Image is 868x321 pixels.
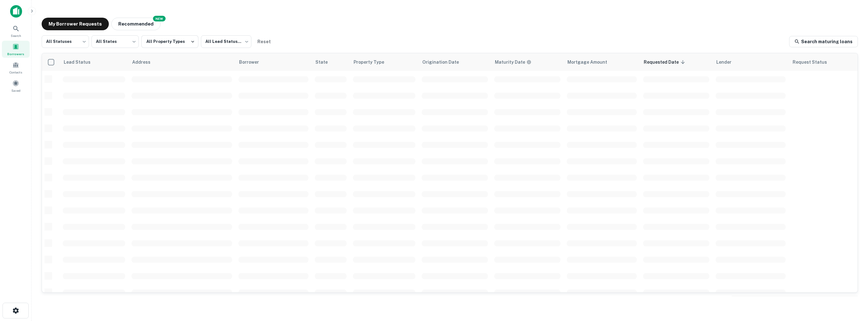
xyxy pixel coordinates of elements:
th: Property Type [350,53,419,71]
img: capitalize-icon.png [10,5,22,18]
h6: Maturity Date [495,59,525,66]
div: All Statuses [42,33,89,50]
a: Search [2,22,30,39]
span: Borrowers [7,51,24,56]
th: Maturity dates displayed may be estimated. Please contact the lender for the most accurate maturi... [491,53,564,71]
th: Mortgage Amount [564,53,640,71]
span: Mortgage Amount [567,58,615,66]
div: Maturity dates displayed may be estimated. Please contact the lender for the most accurate maturi... [495,59,531,66]
button: Recommended [111,18,161,30]
a: Saved [2,77,30,94]
div: All States [91,33,139,50]
span: State [315,58,336,66]
a: Contacts [2,59,30,76]
a: Search maturing loans [789,36,858,47]
span: Search [11,33,21,38]
a: Borrowers [2,41,30,58]
iframe: Chat Widget [836,271,868,301]
th: Borrower [235,53,312,71]
span: Lead Status [63,58,99,66]
th: Lead Status [60,53,128,71]
div: All Lead Statuses [201,33,251,50]
th: Origination Date [419,53,491,71]
span: Request Status [793,58,836,66]
span: Contacts [9,70,22,75]
span: Address [132,58,159,66]
span: Lender [716,58,740,66]
th: Request Status [789,53,858,71]
th: Requested Date [640,53,713,71]
button: All Property Types [141,35,198,48]
th: State [312,53,350,71]
span: Property Type [354,58,392,66]
button: Reset [254,35,274,48]
th: Lender [713,53,789,71]
button: My Borrower Requests [42,18,109,30]
div: NEW [153,16,166,21]
th: Address [128,53,235,71]
span: Borrower [239,58,267,66]
span: Origination Date [422,58,467,66]
span: Saved [11,88,21,93]
span: Requested Date [644,58,687,66]
span: Maturity dates displayed may be estimated. Please contact the lender for the most accurate maturi... [495,59,540,66]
